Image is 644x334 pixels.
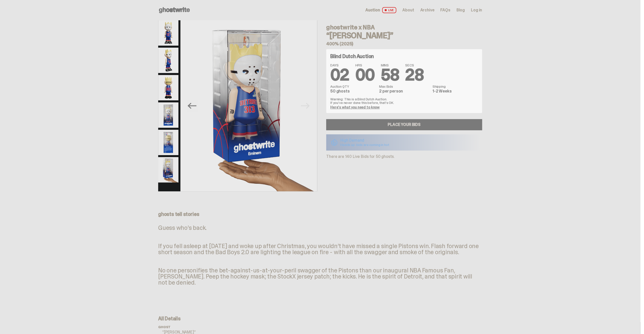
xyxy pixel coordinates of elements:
a: Log in [471,8,482,12]
dt: Max Bids [379,85,429,88]
h4: Blind Dutch Auction [330,54,374,59]
p: Warning: This is a Blind Dutch Auction. If you’ve never done this before, that’s OK. [330,97,478,104]
p: All Details [158,316,239,321]
span: ghost [158,325,171,329]
h5: 400% (2025) [326,42,482,46]
button: Previous [186,100,198,112]
a: Blog [456,8,465,12]
a: Archive [420,8,434,12]
p: Guess who’s back. If you fell asleep at [DATE] and woke up after Christmas, you wouldn’t have mis... [158,225,482,286]
span: SECS [405,63,424,67]
img: eminem%20scale.png [180,20,317,191]
span: HRS [355,63,375,67]
img: Copy%20of%20Eminem_NBA_400_1.png [158,20,178,46]
img: Eminem_NBA_400_12.png [158,102,178,128]
img: eminem%20scale.png [158,157,178,182]
img: Copy%20of%20Eminem_NBA_400_6.png [158,75,178,100]
h3: “[PERSON_NAME]” [326,31,482,40]
img: Copy%20of%20Eminem_NBA_400_3.png [158,48,178,73]
span: MINS [381,63,399,67]
span: 00 [355,64,375,85]
dt: Auction QTY [330,85,376,88]
a: Here's what you need to know [330,105,380,109]
dd: 2 per person [379,89,429,93]
p: There are 140 Live Bids for 50 ghosts. [326,155,482,159]
h4: ghostwrite x NBA [326,24,482,30]
a: FAQs [440,8,450,12]
img: Eminem_NBA_400_13.png [158,130,178,155]
span: 28 [405,64,424,85]
span: Auction [365,8,380,12]
dd: 1-2 Weeks [432,89,478,93]
p: High Demand [340,138,389,142]
dd: 50 ghosts [330,89,376,93]
span: 58 [381,64,399,85]
p: ghosts tell stories [158,212,482,217]
span: 02 [330,64,349,85]
a: Place your Bids [326,119,482,130]
span: DAYS [330,63,349,67]
p: Heads up: bids are coming in hot [340,143,389,146]
span: LIVE [382,7,397,13]
a: About [402,8,414,12]
a: Auction LIVE [365,7,396,13]
dt: Shipping [432,85,478,88]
